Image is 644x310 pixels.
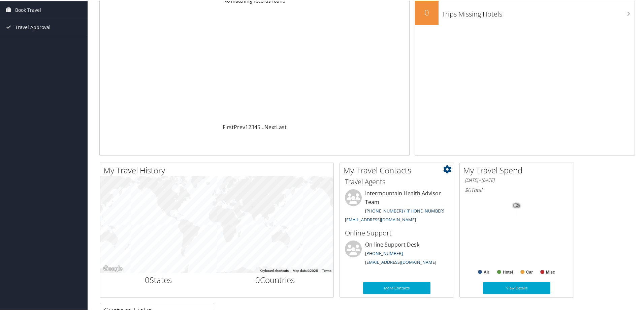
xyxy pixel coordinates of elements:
[255,274,260,285] span: 0
[526,269,533,274] text: Car
[365,207,444,213] a: [PHONE_NUMBER] / [PHONE_NUMBER]
[103,164,333,175] h2: My Travel History
[465,176,569,183] h6: [DATE] - [DATE]
[102,264,124,273] img: Google
[342,240,452,267] li: On-line Support Desk
[484,269,489,274] text: Air
[105,274,212,285] h2: States
[415,1,635,24] a: 0Trips Missing Hotels
[245,123,248,130] a: 1
[251,123,254,130] a: 3
[342,189,452,225] li: Intermountain Health Advisor Team
[293,268,318,272] span: Map data ©2025
[234,123,245,130] a: Prev
[254,123,257,130] a: 4
[345,176,449,186] h3: Travel Agents
[365,250,403,256] a: [PHONE_NUMBER]
[463,164,574,175] h2: My Travel Spend
[343,164,454,175] h2: My Travel Contacts
[145,274,150,285] span: 0
[483,281,550,293] a: View Details
[415,6,439,18] h2: 0
[546,269,555,274] text: Misc
[363,281,430,293] a: More Contacts
[15,18,51,35] span: Travel Approval
[465,186,569,193] h6: Total
[322,268,331,272] a: Terms (opens in new tab)
[365,258,436,264] a: [EMAIL_ADDRESS][DOMAIN_NAME]
[223,123,234,130] a: First
[260,268,289,273] button: Keyboard shortcuts
[345,228,449,237] h3: Online Support
[102,264,124,273] a: Open this area in Google Maps (opens a new window)
[15,1,41,18] span: Book Travel
[465,186,471,193] span: $0
[503,269,513,274] text: Hotel
[260,123,264,130] span: …
[514,203,519,207] tspan: 0%
[345,216,416,222] a: [EMAIL_ADDRESS][DOMAIN_NAME]
[257,123,260,130] a: 5
[222,274,329,285] h2: Countries
[442,5,635,18] h3: Trips Missing Hotels
[248,123,251,130] a: 2
[276,123,287,130] a: Last
[264,123,276,130] a: Next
